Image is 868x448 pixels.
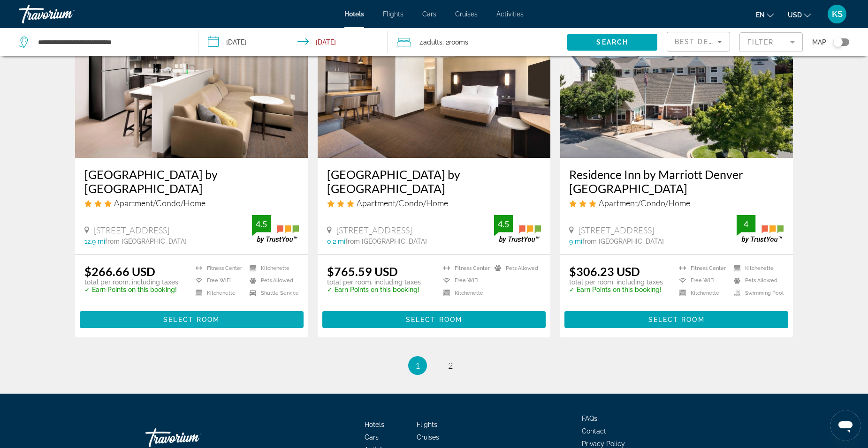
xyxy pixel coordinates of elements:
li: Pets Allowed [245,276,299,284]
span: from [GEOGRAPHIC_DATA] [582,238,664,245]
li: Kitchenette [439,289,490,297]
div: 3 star Apartment [84,198,299,208]
span: Select Room [163,316,220,323]
span: Apartment/Condo/Home [357,198,448,208]
button: Select Room [80,311,304,328]
a: Hotels [344,10,364,18]
li: Free WiFi [439,276,490,284]
span: 4 [419,36,442,49]
span: from [GEOGRAPHIC_DATA] [345,238,427,245]
img: Hotel image [560,8,793,158]
button: Search [567,34,657,51]
span: [STREET_ADDRESS] [94,225,169,235]
li: Pets Allowed [729,276,784,284]
a: FAQs [582,415,597,422]
h3: [GEOGRAPHIC_DATA] by [GEOGRAPHIC_DATA] [84,167,299,195]
img: Hotel image [318,8,551,158]
li: Kitchenette [675,289,729,297]
span: Map [812,36,826,49]
span: 9 mi [569,238,582,245]
button: Check-in date: Oct 25, 2025 Check-out date: Oct 27, 2025 [198,28,388,56]
a: Select Room [564,313,788,323]
a: Cruises [455,10,478,18]
ins: $306.23 USD [569,264,640,278]
ins: $266.66 USD [84,264,155,278]
img: Hotel image [75,8,308,158]
a: Hotels [365,421,384,428]
a: Contact [582,427,606,435]
button: Toggle map [826,38,849,46]
li: Swimming Pool [729,289,784,297]
p: ✓ Earn Points on this booking! [569,286,663,293]
span: Apartment/Condo/Home [114,198,206,208]
img: trustyou-badge.svg [494,215,541,243]
li: Fitness Center [439,264,490,272]
p: total per room, including taxes [327,278,421,286]
button: User Menu [825,4,849,24]
span: en [756,11,765,19]
iframe: Button to launch messaging window [830,411,860,441]
li: Fitness Center [675,264,729,272]
button: Change currency [788,8,811,22]
a: Cars [422,10,436,18]
mat-select: Sort by [675,36,722,47]
p: ✓ Earn Points on this booking! [327,286,421,293]
li: Kitchenette [245,264,299,272]
button: Select Room [564,311,788,328]
span: Select Room [648,316,705,323]
a: Activities [496,10,524,18]
a: Select Room [322,313,546,323]
li: Shuttle Service [245,289,299,297]
div: 3 star Apartment [569,198,784,208]
span: 2 [448,360,453,371]
span: Apartment/Condo/Home [599,198,690,208]
span: from [GEOGRAPHIC_DATA] [105,238,187,245]
p: total per room, including taxes [569,278,663,286]
li: Fitness Center [191,264,245,272]
a: Cruises [417,433,439,441]
nav: Pagination [75,356,793,375]
span: , 2 [442,36,468,49]
img: trustyou-badge.svg [252,215,299,243]
div: 4.5 [252,218,271,230]
span: [STREET_ADDRESS] [336,225,412,235]
li: Kitchenette [729,264,784,272]
p: total per room, including taxes [84,278,178,286]
h3: Residence Inn by Marriott Denver [GEOGRAPHIC_DATA] [569,167,784,195]
span: [STREET_ADDRESS] [579,225,654,235]
span: Best Deals [675,38,723,45]
span: Adults [423,38,442,46]
div: 4.5 [494,218,513,230]
li: Free WiFi [191,276,245,284]
div: 4 [737,218,755,230]
span: Search [596,38,628,46]
button: Select Room [322,311,546,328]
a: Cars [365,433,379,441]
a: Flights [383,10,404,18]
span: Select Room [406,316,462,323]
span: KS [832,9,843,19]
a: Select Room [80,313,304,323]
a: Flights [417,421,437,428]
a: [GEOGRAPHIC_DATA] by [GEOGRAPHIC_DATA] [327,167,541,195]
ins: $765.59 USD [327,264,398,278]
span: USD [788,11,802,19]
a: Privacy Policy [582,440,625,448]
span: rooms [449,38,468,46]
span: 12.9 mi [84,238,105,245]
